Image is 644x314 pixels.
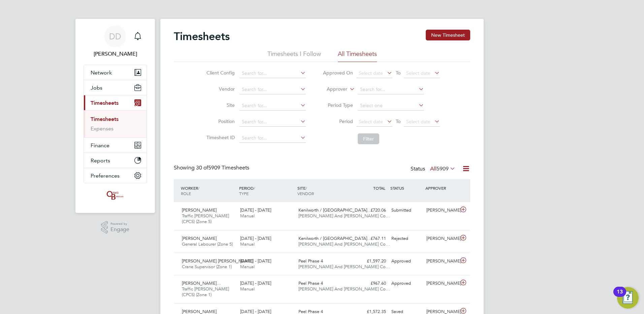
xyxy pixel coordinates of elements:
[389,278,424,289] div: Approved
[75,19,155,213] nav: Main navigation
[204,134,235,140] label: Timesheet ID
[204,102,235,108] label: Site
[91,100,119,106] span: Timesheets
[84,153,147,168] button: Reports
[359,119,383,125] span: Select date
[424,233,459,244] div: [PERSON_NAME]
[394,117,402,126] span: To
[430,165,455,172] label: All
[84,190,147,201] a: Go to home page
[424,256,459,267] div: [PERSON_NAME]
[424,278,459,289] div: [PERSON_NAME]
[240,235,271,241] span: [DATE] - [DATE]
[305,185,307,191] span: /
[240,264,255,270] span: Manual
[174,164,251,171] div: Showing
[354,205,389,216] div: £720.06
[411,164,457,174] div: Status
[358,101,424,111] input: Select one
[105,190,125,201] img: oneillandbrennan-logo-retina.png
[182,258,253,264] span: [PERSON_NAME] [PERSON_NAME]
[298,286,390,292] span: [PERSON_NAME] And [PERSON_NAME] Co…
[179,182,237,199] div: WORKER
[240,207,271,213] span: [DATE] - [DATE]
[239,85,306,94] input: Search for...
[239,133,306,143] input: Search for...
[323,70,353,76] label: Approved On
[196,164,249,171] span: 5909 Timesheets
[323,102,353,108] label: Period Type
[198,185,199,191] span: /
[181,191,191,196] span: ROLE
[394,68,402,77] span: To
[84,26,147,58] a: DD[PERSON_NAME]
[437,165,449,172] span: 5909
[204,118,235,124] label: Position
[323,118,353,124] label: Period
[182,286,229,297] span: Traffic [PERSON_NAME] (CPCS) (Zone 1)
[101,221,130,234] a: Powered byEngage
[389,205,424,216] div: Submitted
[91,125,114,132] a: Expenses
[110,227,129,232] span: Engage
[182,235,217,241] span: [PERSON_NAME]
[182,207,217,213] span: [PERSON_NAME]
[424,205,459,216] div: [PERSON_NAME]
[91,142,109,149] span: Finance
[426,30,470,40] button: New Timesheet
[240,286,255,292] span: Manual
[182,241,233,247] span: General Labourer (Zone 5)
[617,287,639,309] button: Open Resource Center, 13 new notifications
[91,157,110,164] span: Reports
[182,264,232,270] span: Crane Supervisor (Zone 1)
[358,85,424,94] input: Search for...
[297,191,314,196] span: VENDOR
[239,101,306,111] input: Search for...
[91,116,119,122] a: Timesheets
[204,70,235,76] label: Client Config
[406,70,430,76] span: Select date
[240,241,255,247] span: Manual
[91,85,102,91] span: Jobs
[240,280,271,286] span: [DATE] - [DATE]
[358,133,379,144] button: Filter
[239,69,306,78] input: Search for...
[298,258,323,264] span: Peel Phase 4
[109,32,121,41] span: DD
[389,233,424,244] div: Rejected
[373,185,385,191] span: TOTAL
[298,235,372,241] span: Kenilworth / [GEOGRAPHIC_DATA]…
[84,80,147,95] button: Jobs
[84,138,147,153] button: Finance
[196,164,208,171] span: 30 of
[298,241,390,247] span: [PERSON_NAME] And [PERSON_NAME] Co…
[298,213,390,219] span: [PERSON_NAME] And [PERSON_NAME] Co…
[296,182,354,199] div: SITE
[338,50,377,62] li: All Timesheets
[110,221,129,227] span: Powered by
[389,256,424,267] div: Approved
[359,70,383,76] span: Select date
[298,280,323,286] span: Peel Phase 4
[406,119,430,125] span: Select date
[424,182,459,194] div: APPROVER
[204,86,235,92] label: Vendor
[389,182,424,194] div: STATUS
[354,256,389,267] div: £1,597.20
[182,280,221,286] span: [PERSON_NAME]…
[617,292,623,301] div: 13
[254,185,255,191] span: /
[354,233,389,244] div: £767.11
[267,50,321,62] li: Timesheets I Follow
[354,278,389,289] div: £967.60
[237,182,296,199] div: PERIOD
[239,117,306,127] input: Search for...
[84,65,147,80] button: Network
[240,258,271,264] span: [DATE] - [DATE]
[182,213,229,224] span: Traffic [PERSON_NAME] (CPCS) (Zone 5)
[84,168,147,183] button: Preferences
[239,191,249,196] span: TYPE
[240,213,255,219] span: Manual
[174,30,230,43] h2: Timesheets
[84,95,147,110] button: Timesheets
